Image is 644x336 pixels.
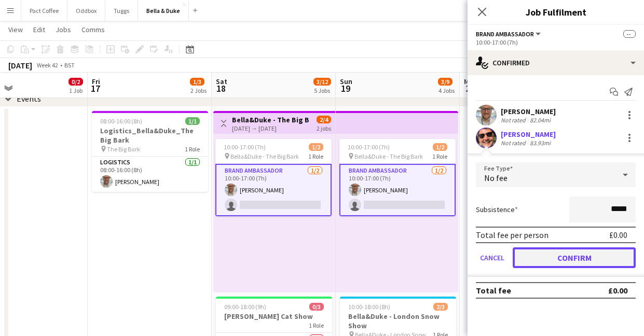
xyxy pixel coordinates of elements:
[232,124,309,132] div: [DATE] → [DATE]
[501,107,556,116] div: [PERSON_NAME]
[528,116,553,124] div: 82.04mi
[92,111,208,192] app-job-card: 08:00-16:00 (8h)1/1Logistics_Bella&Duke_The Big Bark The Big Bark1 RoleLogistics1/108:00-16:00 (8...
[77,23,109,36] a: Comms
[609,230,627,240] div: £0.00
[501,139,528,147] div: Not rated
[476,230,549,240] div: Total fee per person
[64,61,75,69] div: BST
[308,152,323,160] span: 1 Role
[354,152,423,160] span: Bella&Duke - The Big Bark
[623,30,636,38] span: --
[81,25,105,34] span: Comms
[92,126,208,145] h3: Logistics_Bella&Duke_The Big Bark
[339,139,456,216] app-job-card: 10:00-17:00 (7h)1/2 Bella&Duke - The Big Bark1 RoleBrand Ambassador1/210:00-17:00 (7h)[PERSON_NAME]
[462,82,477,94] span: 20
[190,87,207,94] div: 2 Jobs
[484,173,508,183] span: No fee
[8,60,32,71] div: [DATE]
[439,87,455,94] div: 4 Jobs
[338,82,352,94] span: 19
[348,303,390,311] span: 10:00-18:00 (8h)
[138,1,189,21] button: Bella & Duke
[185,117,200,125] span: 1/1
[4,23,27,36] a: View
[92,77,100,86] span: Fri
[432,152,447,160] span: 1 Role
[224,303,266,311] span: 09:00-18:00 (9h)
[438,78,453,86] span: 3/9
[608,285,627,296] div: £0.00
[309,303,324,311] span: 0/3
[224,143,266,151] span: 10:00-17:00 (7h)
[468,50,644,75] div: Confirmed
[528,139,553,147] div: 83.93mi
[92,157,208,192] app-card-role: Logistics1/108:00-16:00 (8h)[PERSON_NAME]
[68,78,83,86] span: 0/2
[340,77,352,86] span: Sun
[468,5,644,19] h3: Job Fulfilment
[309,143,323,151] span: 1/2
[216,77,227,86] span: Sat
[215,139,332,216] app-job-card: 10:00-17:00 (7h)1/2 Bella&Duke - The Big Bark1 RoleBrand Ambassador1/210:00-17:00 (7h)[PERSON_NAME]
[56,25,71,34] span: Jobs
[476,38,636,46] div: 10:00-17:00 (7h)
[433,303,448,311] span: 2/3
[313,78,331,86] span: 3/12
[105,1,138,21] button: Tuggs
[476,205,518,214] label: Subsistence
[190,78,204,86] span: 1/3
[232,115,309,124] h3: Bella&Duke - The Big Bark
[317,116,331,123] span: 2/4
[501,130,556,139] div: [PERSON_NAME]
[33,25,45,34] span: Edit
[348,143,390,151] span: 10:00-17:00 (7h)
[8,25,23,34] span: View
[29,23,49,36] a: Edit
[476,285,511,296] div: Total fee
[215,164,332,216] app-card-role: Brand Ambassador1/210:00-17:00 (7h)[PERSON_NAME]
[340,312,456,330] h3: Bella&Duke - London Snow Show
[100,117,142,125] span: 08:00-16:00 (8h)
[464,77,477,86] span: Mon
[185,145,200,153] span: 1 Role
[513,247,636,268] button: Confirm
[314,87,331,94] div: 5 Jobs
[107,145,140,153] span: The Big Bark
[476,30,534,38] span: Brand Ambassador
[339,164,456,216] app-card-role: Brand Ambassador1/210:00-17:00 (7h)[PERSON_NAME]
[69,87,83,94] div: 1 Job
[309,321,324,329] span: 1 Role
[21,1,67,21] button: Pact Coffee
[501,116,528,124] div: Not rated
[17,93,41,104] div: Events
[433,143,447,151] span: 1/2
[67,1,105,21] button: Oddbox
[214,82,227,94] span: 18
[476,30,542,38] button: Brand Ambassador
[317,123,331,132] div: 2 jobs
[90,82,100,94] span: 17
[34,61,60,69] span: Week 42
[476,247,509,268] button: Cancel
[216,312,332,321] h3: [PERSON_NAME] Cat Show
[230,152,299,160] span: Bella&Duke - The Big Bark
[51,23,75,36] a: Jobs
